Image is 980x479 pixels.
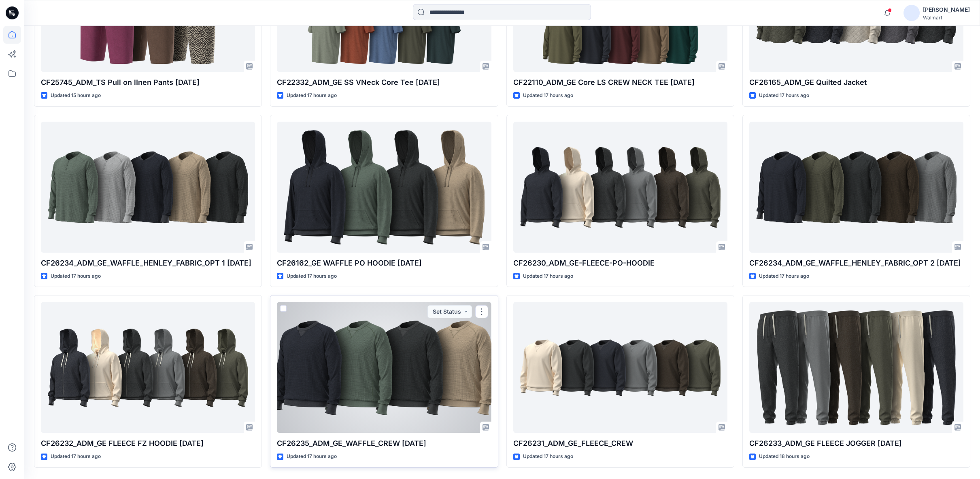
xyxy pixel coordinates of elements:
[41,438,255,449] p: CF26232_ADM_GE FLEECE FZ HOODIE [DATE]
[923,5,970,15] div: [PERSON_NAME]
[759,91,809,100] p: Updated 17 hours ago
[277,77,491,88] p: CF22332_ADM_GE SS VNeck Core Tee [DATE]
[51,91,101,100] p: Updated 15 hours ago
[277,257,491,269] p: CF26162_GE WAFFLE PO HOODIE [DATE]
[749,77,963,88] p: CF26165_ADM_GE Quilted Jacket
[523,272,573,281] p: Updated 17 hours ago
[749,257,963,269] p: CF26234_ADM_GE_WAFFLE_HENLEY_FABRIC_OPT 2 [DATE]
[513,122,727,253] a: CF26230_ADM_GE-FLEECE-PO-HOODIE
[759,272,809,281] p: Updated 17 hours ago
[513,302,727,433] a: CF26231_ADM_GE_FLEECE_CREW
[41,122,255,253] a: CF26234_ADM_GE_WAFFLE_HENLEY_FABRIC_OPT 1 10OCT25
[523,91,573,100] p: Updated 17 hours ago
[41,302,255,433] a: CF26232_ADM_GE FLEECE FZ HOODIE 10OCT25
[287,452,337,461] p: Updated 17 hours ago
[51,272,101,281] p: Updated 17 hours ago
[749,438,963,449] p: CF26233_ADM_GE FLEECE JOGGER [DATE]
[903,5,920,21] img: avatar
[41,257,255,269] p: CF26234_ADM_GE_WAFFLE_HENLEY_FABRIC_OPT 1 [DATE]
[523,452,573,461] p: Updated 17 hours ago
[277,438,491,449] p: CF26235_ADM_GE_WAFFLE_CREW [DATE]
[513,438,727,449] p: CF26231_ADM_GE_FLEECE_CREW
[513,257,727,269] p: CF26230_ADM_GE-FLEECE-PO-HOODIE
[287,91,337,100] p: Updated 17 hours ago
[513,77,727,88] p: CF22110_ADM_GE Core LS CREW NECK TEE [DATE]
[749,302,963,433] a: CF26233_ADM_GE FLEECE JOGGER 10OCT25
[287,272,337,281] p: Updated 17 hours ago
[759,452,810,461] p: Updated 18 hours ago
[277,302,491,433] a: CF26235_ADM_GE_WAFFLE_CREW 10OCT25
[41,77,255,88] p: CF25745_ADM_TS Pull on lInen Pants [DATE]
[749,122,963,253] a: CF26234_ADM_GE_WAFFLE_HENLEY_FABRIC_OPT 2 10OCT25
[51,452,101,461] p: Updated 17 hours ago
[277,122,491,253] a: CF26162_GE WAFFLE PO HOODIE 10OCT25
[923,15,970,21] div: Walmart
